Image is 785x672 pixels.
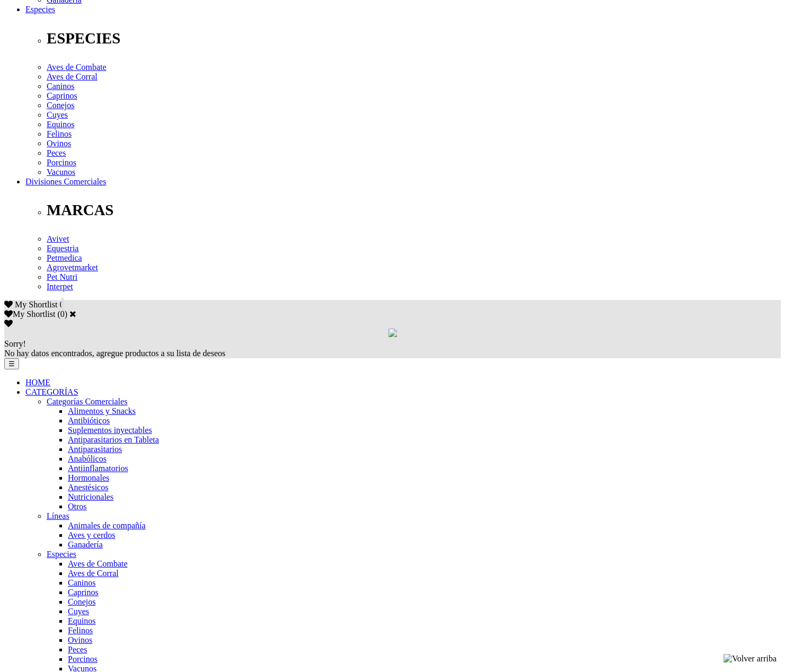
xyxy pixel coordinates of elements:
a: Caprinos [47,91,77,100]
a: Antibióticos [68,416,110,425]
p: ESPECIES [47,30,781,47]
a: Ganadería [68,540,103,549]
span: My Shortlist [15,300,57,309]
a: Categorías Comerciales [47,397,127,406]
a: Cerrar [69,310,76,318]
a: Avivet [47,234,69,243]
a: Porcinos [47,158,76,167]
span: Sorry! [4,339,26,348]
a: Equestria [47,244,78,253]
a: Especies [47,550,76,559]
img: Volver arriba [724,654,777,664]
a: Anestésicos [68,483,108,492]
a: Especies [25,5,55,14]
a: Nutricionales [68,492,113,501]
a: Ovinos [47,139,71,148]
a: Petmedica [47,253,82,262]
a: Alimentos y Snacks [68,406,136,415]
a: Animales de compañía [68,521,146,530]
a: Cuyes [47,110,68,119]
span: 0 [59,300,64,309]
a: Vacunos [47,167,75,176]
a: Caninos [47,82,74,91]
a: Aves de Corral [47,72,98,81]
a: Conejos [47,101,74,110]
a: HOME [25,378,50,387]
a: Suplementos inyectables [68,426,152,435]
a: Divisiones Comerciales [25,177,106,186]
span: ( ) [57,310,67,319]
a: Pet Nutri [47,272,77,281]
a: Antiparasitarios [68,445,122,454]
a: Líneas [47,511,69,520]
label: 0 [60,310,65,319]
a: Aves y cerdos [68,530,115,540]
iframe: Brevo live chat [5,557,183,667]
a: Equinos [47,120,74,129]
label: My Shortlist [4,310,55,319]
button: ☰ [4,358,19,369]
a: Aves de Combate [47,63,107,72]
a: CATEGORÍAS [25,387,78,396]
a: Antiinflamatorios [68,464,128,473]
a: Agrovetmarket [47,263,98,272]
a: Hormonales [68,473,109,482]
img: loading.gif [389,329,397,337]
a: Otros [68,502,87,511]
a: Antiparasitarios en Tableta [68,435,159,444]
p: MARCAS [47,201,781,219]
a: Anabólicos [68,454,107,463]
a: Felinos [47,129,72,138]
a: Interpet [47,282,73,291]
div: No hay datos encontrados, agregue productos a su lista de deseos [4,339,781,358]
a: Peces [47,148,66,157]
